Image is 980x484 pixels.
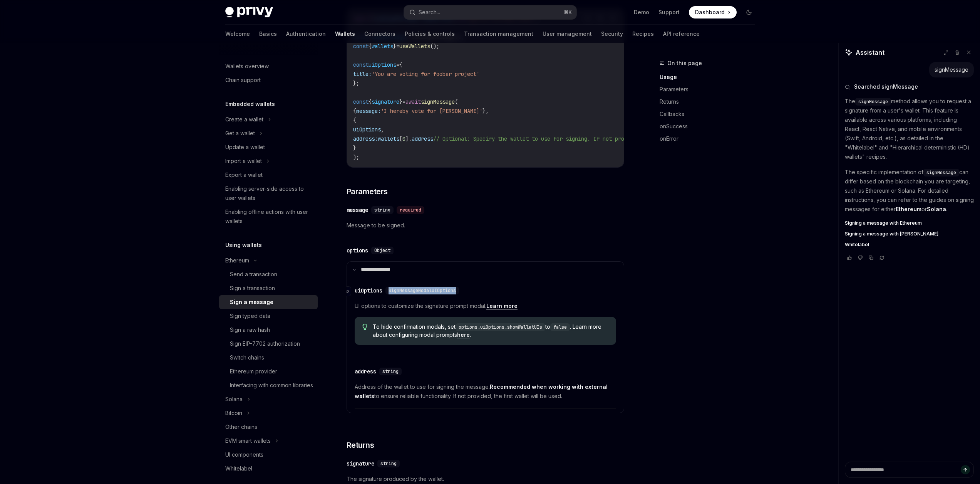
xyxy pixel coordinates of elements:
[374,247,390,254] span: Object
[219,168,318,182] a: Export a wallet
[225,76,261,85] div: Chain support
[845,97,974,161] p: The method allows you to request a signature from a user's wallet. This feature is available acro...
[353,135,378,142] span: address:
[225,184,313,203] div: Enabling server-side access to user wallets
[430,43,439,50] span: ();
[660,96,761,108] a: Returns
[632,25,654,43] a: Recipes
[373,323,608,339] span: To hide confirmation modals, set to . Learn more about configuring modal prompts .
[689,6,737,18] a: Dashboard
[353,145,356,151] span: }
[393,43,396,50] span: }
[382,368,399,375] span: string
[389,287,456,294] span: SignMessageModalUIOptions
[369,61,396,68] span: uiOptions
[225,170,263,180] div: Export a wallet
[219,378,318,392] a: Interfacing with common libraries
[896,206,921,213] a: Ethereum
[399,98,402,105] span: }
[225,156,262,166] div: Import a wallet
[845,220,974,226] a: Signing a message with Ethereum
[660,83,761,96] a: Parameters
[225,25,250,43] a: Welcome
[926,170,956,176] span: signMessage
[353,80,359,87] span: };
[353,71,372,77] span: title:
[396,61,399,68] span: =
[381,108,482,114] span: 'I hereby vote for [PERSON_NAME]'
[353,98,369,105] span: const
[225,422,257,432] div: Other chains
[482,108,489,114] span: },
[663,25,700,43] a: API reference
[402,98,405,105] span: =
[634,8,649,16] a: Demo
[219,420,318,434] a: Other chains
[845,220,922,226] span: Signing a message with Ethereum
[695,8,725,16] span: Dashboard
[456,323,545,331] code: options.uiOptions.showWalletUIs
[455,98,458,105] span: (
[225,7,273,18] img: dark logo
[347,247,368,254] div: options
[225,115,263,124] div: Create a wallet
[219,309,318,323] a: Sign typed data
[660,133,761,145] a: onError
[219,73,318,87] a: Chain support
[374,207,390,213] span: string
[355,382,616,401] span: Address of the wallet to use for signing the message. to ensure reliable functionality. If not pr...
[225,143,265,152] div: Update a wallet
[845,83,974,91] button: Searched signMessage
[286,25,326,43] a: Authentication
[369,98,372,105] span: {
[660,108,761,120] a: Callbacks
[381,126,384,133] span: ,
[347,206,368,214] div: message
[225,464,252,473] div: Whitelabel
[845,168,974,214] p: The specific implementation of can differ based on the blockchain you are targeting, such as Ethe...
[372,71,479,77] span: 'You are voting for foobar project'
[372,98,399,105] span: signature
[225,408,242,418] div: Bitcoin
[230,367,277,376] div: Ethereum provider
[564,9,572,15] span: ⌘ K
[219,323,318,337] a: Sign a raw hash
[219,337,318,351] a: Sign EIP-7702 authorization
[404,5,576,19] button: Search...⌘K
[230,339,300,348] div: Sign EIP-7702 authorization
[856,48,885,57] span: Assistant
[405,25,455,43] a: Policies & controls
[353,43,369,50] span: const
[405,135,412,142] span: ].
[399,61,402,68] span: {
[347,221,624,230] span: Message to be signed.
[396,43,399,50] span: =
[353,126,381,133] span: uiOptions
[356,108,381,114] span: message:
[225,240,262,250] h5: Using wallets
[230,381,313,390] div: Interfacing with common libraries
[845,242,869,248] span: Whitelabel
[486,302,518,309] a: Learn more
[412,135,433,142] span: address
[225,129,255,138] div: Get a wallet
[667,59,702,68] span: On this page
[219,295,318,309] a: Sign a message
[225,207,313,226] div: Enabling offline actions with user wallets
[421,98,455,105] span: signMessage
[259,25,277,43] a: Basics
[927,206,946,213] a: Solana
[219,281,318,295] a: Sign a transaction
[858,99,888,105] span: signMessage
[225,395,243,404] div: Solana
[230,284,275,293] div: Sign a transaction
[225,99,275,109] h5: Embedded wallets
[601,25,623,43] a: Security
[660,120,761,133] a: onSuccess
[219,140,318,154] a: Update a wallet
[399,43,430,50] span: useWallets
[660,71,761,83] a: Usage
[353,117,356,124] span: {
[854,83,918,91] span: Searched signMessage
[219,351,318,365] a: Switch chains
